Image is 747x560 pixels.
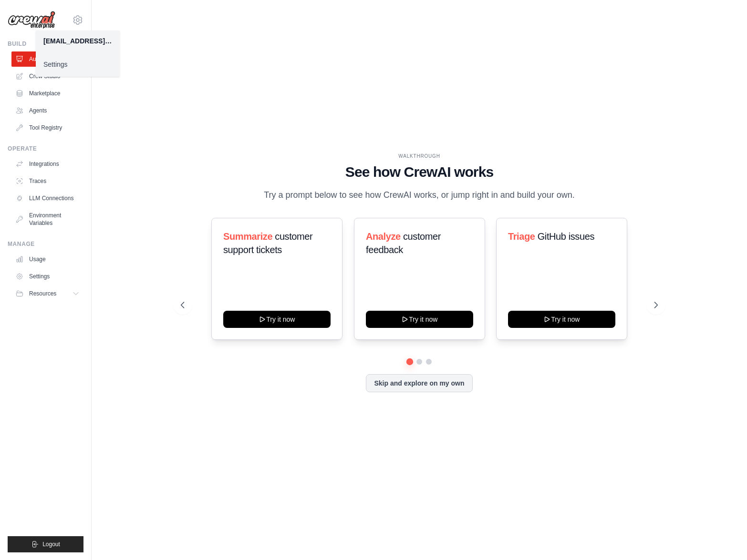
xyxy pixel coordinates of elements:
iframe: Chat Widget [699,514,747,560]
a: Agents [11,103,83,118]
span: GitHub issues [538,231,594,242]
a: Traces [11,173,83,189]
div: Operate [8,145,83,153]
a: Marketplace [11,86,83,101]
span: Triage [508,231,535,242]
a: Usage [11,252,83,267]
a: Crew Studio [11,69,83,84]
a: Integrations [11,156,83,172]
div: WALKTHROUGH [181,153,658,160]
button: Try it now [223,311,331,328]
div: [EMAIL_ADDRESS][DOMAIN_NAME] [43,36,112,46]
a: Environment Variables [11,208,83,231]
div: Manage [8,240,83,248]
button: Try it now [508,311,615,328]
span: customer feedback [366,231,441,255]
a: Tool Registry [11,120,83,135]
a: Settings [36,56,120,73]
span: customer support tickets [223,231,312,255]
span: Logout [42,540,60,548]
h1: See how CrewAI works [181,163,658,181]
a: Settings [11,269,83,284]
button: Try it now [366,311,473,328]
button: Resources [11,286,83,301]
div: Build [8,40,83,48]
button: Logout [8,536,83,552]
button: Skip and explore on my own [366,374,472,392]
img: Logo [8,11,55,29]
a: LLM Connections [11,191,83,206]
a: Automations [11,51,83,67]
span: Resources [29,290,56,297]
p: Try a prompt below to see how CrewAI works, or jump right in and build your own. [259,188,580,202]
span: Analyze [366,231,401,242]
span: Summarize [223,231,272,242]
